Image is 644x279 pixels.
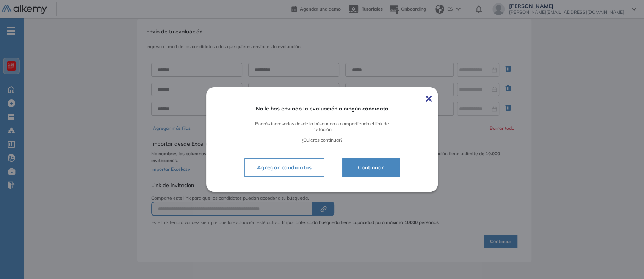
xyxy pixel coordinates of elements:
span: Podrás ingresarlos desde la búsqueda o compartiendo el link de invitación. ¿Quieres continuar? [227,121,417,143]
button: Continuar [342,158,400,177]
span: Agregar candidatos [251,163,318,172]
span: Continuar [352,163,390,172]
button: Agregar candidatos [244,158,324,177]
img: Cerrar [426,96,432,102]
span: No le has enviado la evaluación a ningún candidato [227,106,417,112]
